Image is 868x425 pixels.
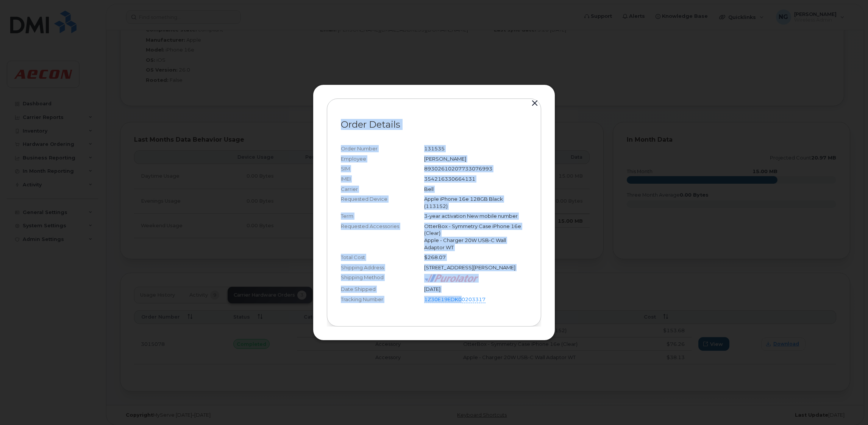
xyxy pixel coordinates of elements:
div: Tracking Number [341,296,424,304]
p: Order Details [341,120,527,129]
div: Term [341,212,424,220]
div: [DATE] [424,286,527,293]
div: 131535 [424,145,527,152]
div: Shipping Method [341,274,424,283]
p: OtterBox - Symmetry Case iPhone 16e (Clear) [424,223,527,237]
div: Date Shipped [341,286,424,293]
div: SIM [341,165,424,172]
a: Open shipping details in new tab [486,296,492,302]
div: 89302610207733076993 [424,165,527,172]
div: [STREET_ADDRESS][PERSON_NAME] [424,264,527,271]
div: $268.07 [424,254,527,261]
div: Requested Accessories [341,223,424,251]
div: 3-year activation New mobile number [424,212,527,220]
div: [PERSON_NAME] [424,155,527,162]
div: Bell [424,186,527,193]
div: Requested Device [341,195,424,209]
div: Apple iPhone 16e 128GB Black (113152) [424,195,527,209]
div: 354216330664131 [424,175,527,183]
p: Apple - Charger 20W USB-C Wall Adaptor WT [424,237,527,251]
div: Employee [341,155,424,162]
div: Carrier [341,186,424,193]
div: Total Cost [341,254,424,261]
a: 1Z30E19EDK00203317 [424,296,486,303]
div: Shipping Address [341,264,424,271]
div: IMEI [341,175,424,183]
img: purolator-9dc0d6913a5419968391dc55414bb4d415dd17fc9089aa56d78149fa0af40473.png [424,274,479,283]
div: Order Number [341,145,424,152]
